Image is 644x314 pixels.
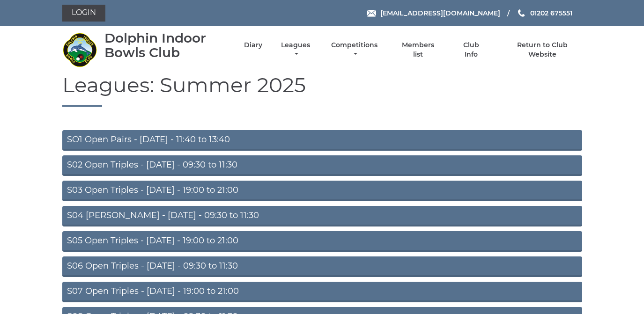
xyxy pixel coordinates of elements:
[396,41,439,59] a: Members list
[380,9,500,17] span: [EMAIL_ADDRESS][DOMAIN_NAME]
[367,8,500,18] a: Email [EMAIL_ADDRESS][DOMAIN_NAME]
[62,206,582,226] a: S04 [PERSON_NAME] - [DATE] - 09:30 to 11:30
[62,5,105,22] a: Login
[62,231,582,252] a: S05 Open Triples - [DATE] - 19:00 to 21:00
[104,31,228,60] div: Dolphin Indoor Bowls Club
[367,10,376,17] img: Email
[329,41,380,59] a: Competitions
[62,282,582,302] a: S07 Open Triples - [DATE] - 19:00 to 21:00
[62,73,582,107] h1: Leagues: Summer 2025
[62,130,582,151] a: SO1 Open Pairs - [DATE] - 11:40 to 13:40
[244,41,262,50] a: Diary
[503,41,582,59] a: Return to Club Website
[456,41,487,59] a: Club Info
[517,8,572,18] a: Phone us 01202 675551
[62,181,582,201] a: S03 Open Triples - [DATE] - 19:00 to 21:00
[62,32,97,67] img: Dolphin Indoor Bowls Club
[530,9,572,17] span: 01202 675551
[62,155,582,176] a: S02 Open Triples - [DATE] - 09:30 to 11:30
[518,9,525,17] img: Phone us
[62,256,582,277] a: S06 Open Triples - [DATE] - 09:30 to 11:30
[279,41,312,59] a: Leagues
